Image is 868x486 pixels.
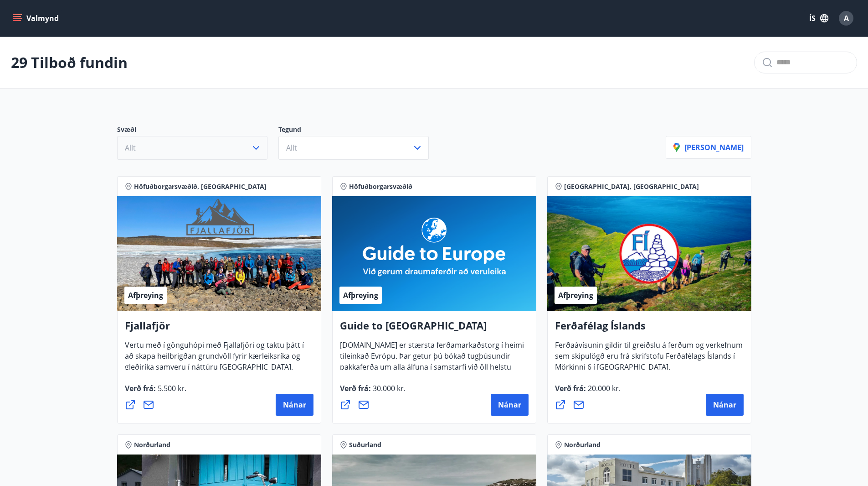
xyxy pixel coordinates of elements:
button: menu [11,10,62,26]
span: Allt [286,143,297,153]
button: Nánar [706,394,744,416]
p: 29 Tilboð fundin [11,52,128,73]
span: 5.500 kr. [156,383,186,393]
button: Nánar [276,394,313,416]
span: 30.000 kr. [371,383,406,393]
span: Suðurland [349,440,381,449]
p: Tegund [278,125,440,136]
button: A [835,7,857,29]
span: Afþreying [343,290,378,300]
span: Höfuðborgarsvæðið, [GEOGRAPHIC_DATA] [134,182,267,191]
span: Ferðaávísunin gildir til greiðslu á ferðum og verkefnum sem skipulögð eru frá skrifstofu Ferðafél... [555,340,743,379]
h4: Ferðafélag Íslands [555,319,744,340]
h4: Guide to [GEOGRAPHIC_DATA] [340,319,529,340]
span: Nánar [283,400,306,410]
button: Allt [278,136,429,160]
span: [GEOGRAPHIC_DATA], [GEOGRAPHIC_DATA] [564,182,699,191]
span: 20.000 kr. [586,383,621,393]
span: Afþreying [128,290,163,300]
button: ÍS [804,10,833,26]
span: Vertu með í gönguhópi með Fjallafjöri og taktu þátt í að skapa heilbrigðan grundvöll fyrir kærlei... [125,340,304,379]
span: Verð frá : [125,383,186,401]
p: [PERSON_NAME] [673,142,744,152]
span: Allt [125,143,136,153]
span: A [844,13,849,23]
p: Svæði [117,125,278,136]
span: Norðurland [134,440,170,449]
span: Afþreying [558,290,593,300]
span: [DOMAIN_NAME] er stærsta ferðamarkaðstorg í heimi tileinkað Evrópu. Þar getur þú bókað tugþúsundi... [340,340,524,401]
button: [PERSON_NAME] [666,136,751,159]
button: Allt [117,136,267,160]
button: Nánar [491,394,529,416]
span: Verð frá : [555,383,621,401]
span: Norðurland [564,440,601,449]
span: Höfuðborgarsvæðið [349,182,412,191]
h4: Fjallafjör [125,319,313,340]
span: Nánar [498,400,521,410]
span: Nánar [713,400,736,410]
span: Verð frá : [340,383,406,401]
